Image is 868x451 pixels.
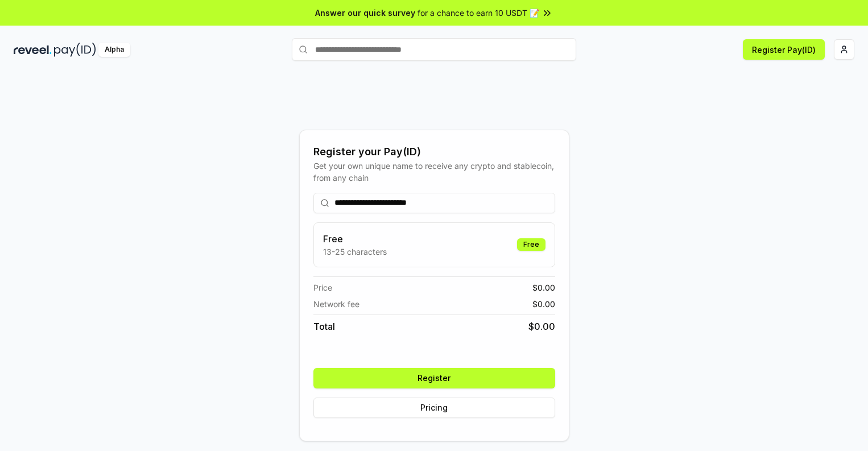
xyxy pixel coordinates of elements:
[313,160,555,184] div: Get your own unique name to receive any crypto and stablecoin, from any chain
[418,7,539,19] span: for a chance to earn 10 USDT 📝
[14,43,52,57] img: reveel_dark
[313,298,359,310] span: Network fee
[313,368,555,388] button: Register
[517,238,545,251] div: Free
[532,282,555,293] span: $ 0.00
[743,39,825,60] button: Register Pay(ID)
[528,320,555,333] span: $ 0.00
[323,246,387,258] p: 13-25 characters
[313,282,332,293] span: Price
[532,298,555,310] span: $ 0.00
[313,398,555,418] button: Pricing
[315,7,415,19] span: Answer our quick survey
[323,232,387,246] h3: Free
[313,320,335,333] span: Total
[313,144,555,160] div: Register your Pay(ID)
[98,43,130,57] div: Alpha
[54,43,96,57] img: pay_id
